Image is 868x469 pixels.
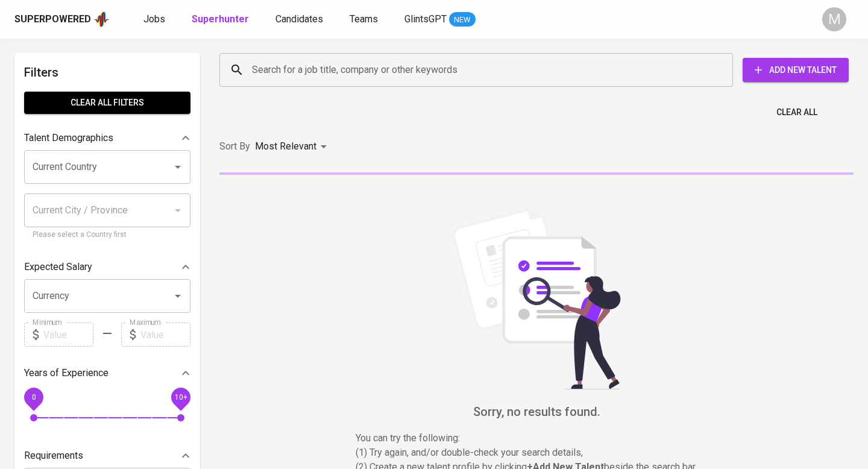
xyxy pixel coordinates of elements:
b: Superhunter [192,13,249,25]
p: You can try the following : [356,431,717,445]
input: Value [43,323,93,347]
a: GlintsGPT NEW [404,12,476,27]
h6: Sorry, no results found. [219,402,854,421]
span: Add New Talent [752,63,839,78]
img: app logo [93,10,110,28]
div: Years of Experience [24,361,190,385]
span: Jobs [143,13,165,25]
button: Open [169,288,186,304]
a: Superpoweredapp logo [14,10,110,28]
p: Expected Salary [24,260,92,274]
div: M [822,7,846,31]
button: Open [169,159,186,175]
a: Jobs [143,12,168,27]
span: Teams [350,13,378,25]
button: Add New Talent [743,58,849,82]
button: Clear All filters [24,92,190,114]
span: NEW [449,14,476,26]
span: Clear All filters [34,95,181,110]
span: Clear All [776,105,817,120]
p: Talent Demographics [24,131,113,145]
div: Requirements [24,444,190,468]
p: Most Relevant [255,139,316,154]
p: (1) Try again, and/or double-check your search details, [356,445,717,460]
h6: Filters [24,63,190,82]
div: Most Relevant [255,136,331,158]
a: Teams [350,12,380,27]
a: Candidates [275,12,325,27]
p: Years of Experience [24,366,108,380]
p: Requirements [24,449,83,463]
div: Talent Demographics [24,126,190,150]
p: Please select a Country first [33,229,182,241]
a: Superhunter [192,12,251,27]
img: file_searching.svg [446,209,627,389]
span: 10+ [174,393,187,401]
p: Sort By [219,139,250,154]
div: Expected Salary [24,255,190,279]
span: GlintsGPT [404,13,447,25]
button: Clear All [772,101,822,124]
input: Value [140,323,190,347]
span: 0 [31,393,36,401]
div: Superpowered [14,13,91,27]
span: Candidates [275,13,323,25]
